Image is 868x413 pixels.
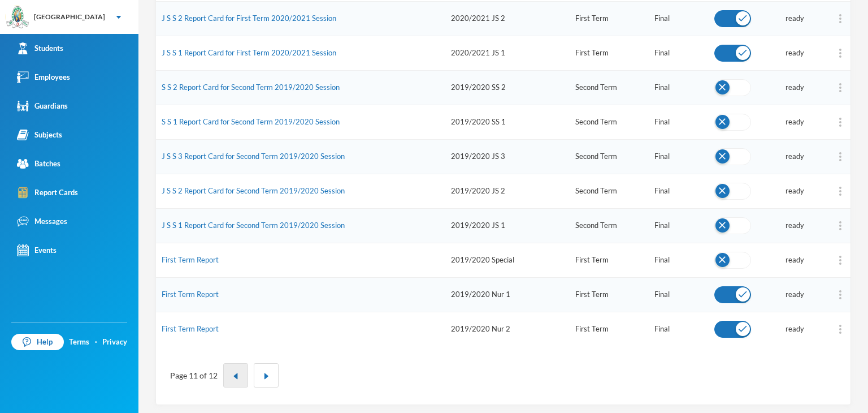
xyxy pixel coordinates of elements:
div: Events [17,244,57,256]
td: ready [780,105,830,139]
td: 2019/2020 JS 1 [445,208,570,243]
td: First Term [570,277,649,312]
td: Final [649,277,709,312]
td: Final [649,1,709,36]
td: 2019/2020 JS 2 [445,174,570,208]
img: ... [839,118,841,127]
a: J S S 1 Report Card for Second Term 2019/2020 Session [162,221,345,230]
td: ready [780,243,830,277]
img: ... [839,256,841,265]
td: First Term [570,1,649,36]
td: 2020/2021 JS 1 [445,36,570,70]
td: Final [649,208,709,243]
td: ready [780,174,830,208]
img: ... [839,49,841,58]
td: Second Term [570,70,649,105]
a: J S S 2 Report Card for Second Term 2019/2020 Session [162,186,345,195]
td: 2019/2020 SS 2 [445,70,570,105]
a: First Term Report [162,324,219,333]
div: Subjects [17,129,62,141]
a: S S 2 Report Card for Second Term 2019/2020 Session [162,83,340,92]
td: Final [649,36,709,70]
a: S S 1 Report Card for Second Term 2019/2020 Session [162,117,340,126]
td: First Term [570,243,649,277]
img: ... [839,83,841,92]
td: ready [780,36,830,70]
div: Students [17,42,63,54]
td: Second Term [570,174,649,208]
td: Second Term [570,139,649,174]
div: Messages [17,216,67,227]
a: First Term Report [162,290,219,299]
td: ready [780,208,830,243]
a: J S S 1 Report Card for First Term 2020/2021 Session [162,48,336,57]
div: Guardians [17,100,68,112]
td: 2019/2020 JS 3 [445,139,570,174]
td: Final [649,312,709,346]
img: ... [839,290,841,299]
a: First Term Report [162,255,219,264]
img: logo [6,6,29,29]
td: First Term [570,312,649,346]
td: ready [780,312,830,346]
td: 2020/2021 JS 2 [445,1,570,36]
td: ready [780,70,830,105]
td: Second Term [570,208,649,243]
td: ready [780,1,830,36]
a: Privacy [102,337,127,348]
img: ... [839,152,841,161]
td: 2019/2020 Special [445,243,570,277]
a: Terms [69,337,89,348]
img: ... [839,14,841,23]
a: J S S 3 Report Card for Second Term 2019/2020 Session [162,152,345,161]
td: Final [649,105,709,139]
td: Final [649,243,709,277]
td: Final [649,139,709,174]
img: ... [839,187,841,196]
td: Second Term [570,105,649,139]
div: [GEOGRAPHIC_DATA] [34,12,105,22]
td: ready [780,139,830,174]
td: 2019/2020 Nur 2 [445,312,570,346]
img: ... [839,325,841,334]
div: Page 11 of 12 [170,369,218,381]
td: ready [780,277,830,312]
div: Employees [17,71,70,83]
div: Report Cards [17,187,78,199]
td: 2019/2020 Nur 1 [445,277,570,312]
td: Final [649,70,709,105]
a: J S S 2 Report Card for First Term 2020/2021 Session [162,14,336,23]
td: First Term [570,36,649,70]
img: ... [839,221,841,230]
td: 2019/2020 SS 1 [445,105,570,139]
div: · [95,337,97,348]
a: Help [11,334,64,351]
div: Batches [17,158,60,170]
td: Final [649,174,709,208]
